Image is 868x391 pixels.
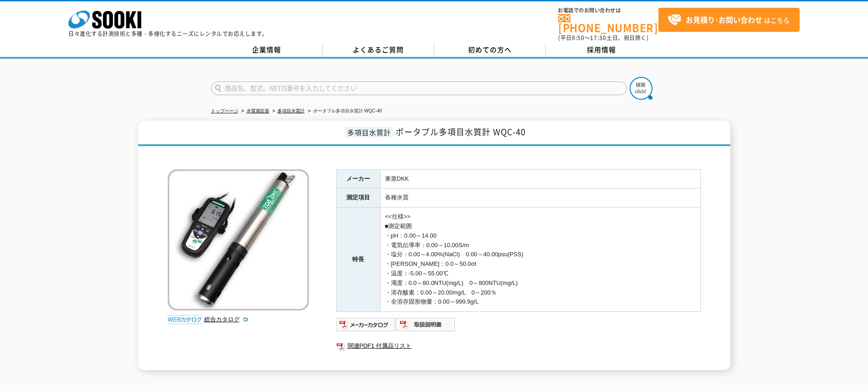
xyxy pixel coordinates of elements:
img: メーカーカタログ [336,317,396,332]
span: ポータブル多項目水質計 WQC-40 [395,126,526,138]
img: ポータブル多項目水質計 WQC-40 [168,169,309,310]
a: 多項目水質計 [277,108,305,113]
li: ポータブル多項目水質計 WQC-40 [306,107,382,116]
a: お見積り･お問い合わせはこちら [658,8,800,32]
span: (平日 ～ 土日、祝日除く) [558,34,648,42]
a: 企業情報 [211,43,323,57]
a: 初めての方へ [434,43,546,57]
input: 商品名、型式、NETIS番号を入力してください [211,81,627,95]
span: 初めての方へ [468,45,512,55]
img: btn_search.png [630,77,652,100]
td: 東亜DKK [380,169,700,188]
a: 総合カタログ [204,316,249,323]
th: 測定項目 [336,188,380,208]
a: 取扱説明書 [396,323,456,330]
img: webカタログ [168,315,202,324]
td: 各種水質 [380,188,700,208]
th: 特長 [336,208,380,312]
span: 8:50 [572,34,585,42]
p: 日々進化する計測技術と多種・多様化するニーズにレンタルでお応えします。 [68,31,268,36]
span: 17:30 [590,34,606,42]
a: 水質測定器 [247,108,269,113]
a: よくあるご質問 [323,43,434,57]
a: メーカーカタログ [336,323,396,330]
a: [PHONE_NUMBER] [558,14,658,33]
strong: お見積り･お問い合わせ [686,14,762,25]
a: トップページ [211,108,238,113]
img: 取扱説明書 [396,317,456,332]
th: メーカー [336,169,380,188]
span: お電話でのお問い合わせは [558,8,658,13]
span: はこちら [668,13,790,27]
span: 多項目水質計 [345,127,393,137]
a: 関連PDF1 付属品リスト [336,340,701,352]
td: <<仕様>> ■測定範囲 ・pH：0.00～14.00 ・電気伝導率：0.00～10.00S/m ・塩分：0.00～4.00%(NaCl) 0.00～40.00psu(PSS) ・[PERSON... [380,208,700,312]
a: 採用情報 [546,43,657,57]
